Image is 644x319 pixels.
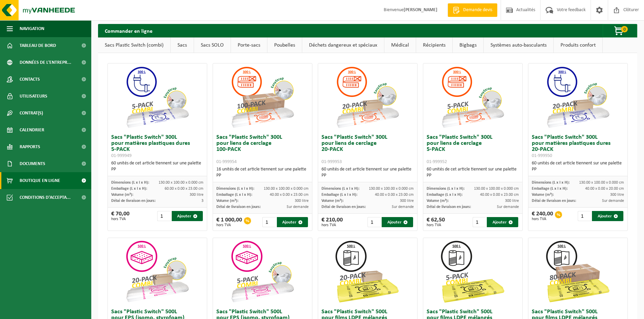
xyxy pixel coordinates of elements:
[264,187,309,191] span: 130.00 x 100.00 x 0.000 cm
[229,238,296,305] img: 01-999955
[427,166,519,179] div: 60 unités de cet article tiennent sur une palette
[321,193,357,197] span: Emballage (L x l x H):
[554,37,602,53] a: Produits confort
[473,217,486,227] input: 1
[20,37,56,54] span: Tableau de bord
[20,20,44,37] span: Navigation
[321,166,414,179] div: 60 unités de cet article tiennent sur une palette
[439,63,506,131] img: 01-999952
[216,223,242,227] span: hors TVA
[427,223,445,227] span: hors TVA
[404,7,437,12] strong: [PERSON_NAME]
[159,181,204,185] span: 130.00 x 100.00 x 0.000 cm
[579,181,624,185] span: 130.00 x 100.00 x 0.000 cm
[216,134,309,165] h3: Sacs "Plastic Switch" 300L pour liens de cerclage 100-PACK
[532,193,554,197] span: Volume (m³):
[171,37,194,53] a: Sacs
[532,217,553,221] span: hors TVA
[427,217,445,227] div: € 62,50
[453,37,483,53] a: Bigbags
[427,159,447,164] span: 01-999952
[532,134,624,159] h3: Sacs "Plastic Switch" 300L pour matières plastiques dures 20-PACK
[111,166,204,172] div: PP
[20,54,71,71] span: Données de l'entrepr...
[585,187,624,191] span: 40.00 x 0.00 x 20.00 cm
[98,24,159,37] h2: Commander en ligne
[484,37,553,53] a: Systèmes auto-basculants
[334,63,401,131] img: 01-999953
[321,223,343,227] span: hors TVA
[532,153,552,158] span: 01-999950
[578,211,591,221] input: 1
[302,37,384,53] a: Déchets dangereux et spéciaux
[111,217,129,221] span: hors TVA
[603,24,637,37] button: 0
[262,217,276,227] input: 1
[98,37,170,53] a: Sacs Plastic Switch (combi)
[532,181,570,185] span: Dimensions (L x l x H):
[321,187,359,191] span: Dimensions (L x l x H):
[532,211,553,221] div: € 240,00
[157,211,171,221] input: 1
[231,37,267,53] a: Porte-sacs
[400,199,414,203] span: 300 litre
[480,193,519,197] span: 40.00 x 0.00 x 23.00 cm
[427,134,519,165] h3: Sacs "Plastic Switch" 300L pour liens de cerclage 5-PACK
[111,181,149,185] span: Dimensions (L x l x H):
[375,193,414,197] span: 40.00 x 0.00 x 23.00 cm
[270,193,309,197] span: 40.00 x 0.00 x 23.00 cm
[216,205,261,209] span: Délai de livraison en jours:
[369,187,414,191] span: 130.00 x 100.00 x 0.000 cm
[20,71,40,88] span: Contacts
[20,172,60,189] span: Boutique en ligne
[321,172,414,179] div: PP
[216,193,252,197] span: Emballage (L x l x H):
[439,238,506,305] img: 01-999963
[111,160,204,172] div: 60 unités de cet article tiennent sur une palette
[216,159,237,164] span: 01-999954
[172,211,203,221] button: Ajouter
[321,217,343,227] div: € 210,00
[321,159,342,164] span: 01-999953
[505,199,519,203] span: 300 litre
[321,205,366,209] span: Délai de livraison en jours:
[190,193,204,197] span: 300 litre
[229,63,296,131] img: 01-999954
[382,217,413,227] button: Ajouter
[111,187,147,191] span: Emballage (L x l x H):
[334,238,401,305] img: 01-999964
[20,122,44,138] span: Calendrier
[277,217,308,227] button: Ajouter
[384,37,416,53] a: Médical
[427,172,519,179] div: PP
[416,37,452,53] a: Récipients
[111,211,129,221] div: € 70,00
[532,187,568,191] span: Emballage (L x l x H):
[367,217,381,227] input: 1
[216,172,309,179] div: PP
[267,37,302,53] a: Poubelles
[295,199,309,203] span: 300 litre
[111,153,132,158] span: 01-999949
[20,155,45,172] span: Documents
[20,105,43,122] span: Contrat(s)
[532,166,624,172] div: PP
[20,189,71,206] span: Conditions d'accepta...
[602,199,624,203] span: Sur demande
[427,205,471,209] span: Délai de livraison en jours:
[610,193,624,197] span: 300 litre
[487,217,518,227] button: Ajouter
[427,193,462,197] span: Emballage (L x l x H):
[216,199,238,203] span: Volume (m³):
[194,37,231,53] a: Sacs SOLO
[216,187,254,191] span: Dimensions (L x l x H):
[544,238,612,305] img: 01-999968
[321,199,343,203] span: Volume (m³):
[392,205,414,209] span: Sur demande
[216,166,309,179] div: 16 unités de cet article tiennent sur une palette
[461,7,494,14] span: Demande devis
[201,199,204,203] span: 3
[111,199,156,203] span: Délai de livraison en jours:
[111,193,133,197] span: Volume (m³):
[544,63,612,131] img: 01-999950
